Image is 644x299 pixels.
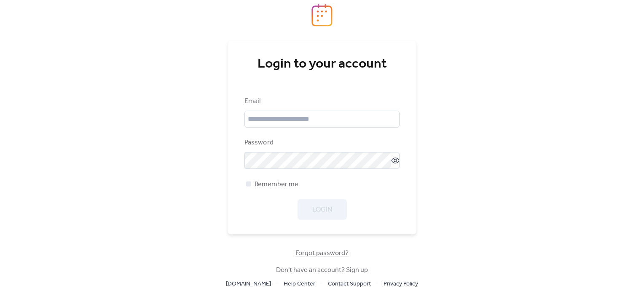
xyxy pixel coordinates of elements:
a: Privacy Policy [384,278,418,289]
div: Email [244,96,398,106]
span: Forgot password? [295,248,349,258]
span: Help Center [284,279,315,289]
a: [DOMAIN_NAME] [226,278,271,289]
span: Remember me [255,179,298,190]
div: Password [244,138,398,148]
span: [DOMAIN_NAME] [226,279,271,289]
div: Login to your account [244,56,400,73]
span: Don't have an account? [276,265,368,275]
a: Forgot password? [295,251,349,256]
span: Contact Support [328,279,371,289]
a: Sign up [346,264,368,277]
a: Help Center [284,278,315,289]
a: Contact Support [328,278,371,289]
span: Privacy Policy [384,279,418,289]
img: logo [311,4,333,27]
